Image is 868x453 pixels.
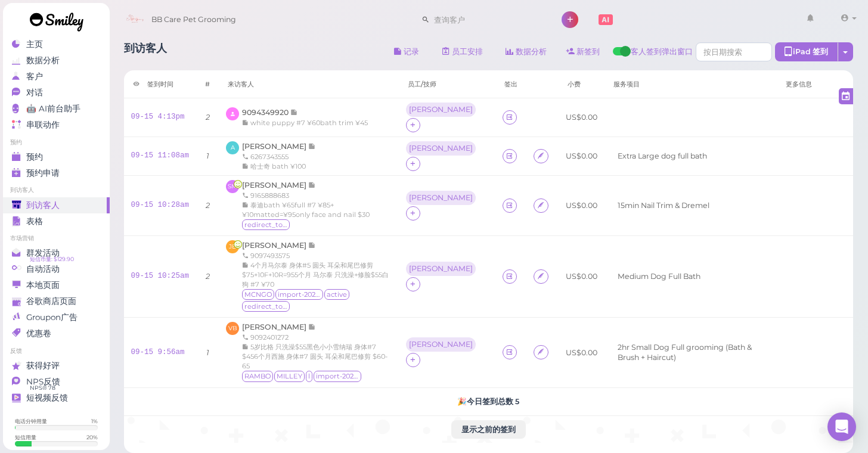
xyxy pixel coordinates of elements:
th: 服务项目 [604,70,777,98]
td: US$0.00 [559,176,604,236]
li: 市场营销 [3,234,110,243]
a: 员工安排 [432,42,493,61]
a: 09-15 10:25am [131,272,190,280]
span: VB [226,322,239,335]
th: 员工/技师 [399,70,495,98]
a: 到访客人 [3,197,110,213]
span: RAMBO [242,371,273,381]
i: 1 [206,151,209,160]
span: 记录 [308,142,316,151]
button: 记录 [384,42,429,61]
a: 短视频反馈 [3,390,110,406]
th: 签到时间 [124,70,197,98]
span: 记录 [308,181,316,190]
a: 9094349920 [242,108,298,117]
i: 2 [206,201,210,210]
a: 09-15 4:13pm [131,113,185,121]
span: redirect_to_google [242,219,290,230]
span: [PERSON_NAME] [242,142,308,151]
span: 短信币量: $129.90 [30,255,74,264]
i: 2 [206,272,210,281]
i: 2 [206,113,210,122]
td: US$0.00 [559,236,604,318]
span: [PERSON_NAME] [242,181,308,190]
i: Agreement form [537,151,545,160]
span: 客人签到弹出窗口 [631,46,693,64]
a: 自动活动 [3,261,110,277]
span: 短视频反馈 [26,393,68,403]
div: [PERSON_NAME] [406,141,479,157]
a: 对话 [3,85,110,101]
a: 预约申请 [3,165,110,181]
div: 1 % [91,417,98,425]
td: US$0.00 [559,98,604,137]
a: 获得好评 [3,358,110,374]
input: 查询客户 [430,10,545,29]
h5: 🎉 今日签到总数 5 [131,397,847,406]
span: 5岁比格 只洗澡$55黑色小小雪纳瑞 身体#7 $456个月西施 身体#7 圆头 耳朵和尾巴修剪 $60-65 [242,343,387,370]
div: Open Intercom Messenger [827,412,856,441]
span: redirect_to_google [242,301,290,312]
a: [PERSON_NAME] [242,241,316,250]
span: 数据分析 [26,55,60,66]
th: 签出 [495,70,526,98]
div: [PERSON_NAME] [409,106,473,114]
li: 预约 [3,138,110,147]
th: 更多信息 [777,70,853,98]
a: 优惠卷 [3,325,110,342]
input: 按日期搜索 [696,42,772,61]
span: 🤖 AI前台助手 [26,104,80,114]
span: 记录 [290,108,298,117]
span: 本地页面 [26,280,60,290]
span: 4个月马尔泰 身体#5 圆头 耳朵和尾巴修剪$75+10F+10R=955个月 马尔泰 只洗澡+修脸$55白狗 #7 ¥70 [242,261,389,288]
li: 到访客人 [3,186,110,194]
a: 🤖 AI前台助手 [3,101,110,117]
span: 获得好评 [26,361,60,371]
span: JE [226,240,239,253]
div: [PERSON_NAME] [406,103,479,118]
a: 主页 [3,36,110,52]
span: 泰迪bath ¥65full #7 ¥85+¥10matted=¥95only face and nail $30 [242,201,370,219]
td: US$0.00 [559,318,604,387]
a: [PERSON_NAME] [242,181,316,190]
span: active [324,289,349,300]
span: MILLEY [274,371,305,381]
span: 预约 [26,152,43,162]
span: 记录 [308,241,316,250]
span: 优惠卷 [26,328,51,339]
div: [PERSON_NAME] [409,265,473,273]
th: 小费 [559,70,604,98]
div: 20 % [86,433,98,441]
a: 新签到 [557,42,610,61]
span: A [226,141,239,154]
a: 09-15 9:56am [131,348,185,356]
div: [PERSON_NAME] [409,144,473,153]
span: 串联动作 [26,120,60,130]
span: 9094349920 [242,108,290,117]
span: 到访客人 [26,200,60,210]
span: 记录 [308,322,316,331]
li: 15min Nail Trim & Dremel [615,200,712,211]
a: 09-15 10:28am [131,201,190,209]
i: Agreement form [537,347,545,356]
a: [PERSON_NAME] [242,322,316,331]
span: 自动活动 [26,264,60,274]
i: 1 [206,348,209,357]
li: Medium Dog Full Bath [615,271,703,282]
div: 6267343555 [242,152,316,162]
div: 9165888683 [242,191,391,200]
a: 数据分析 [3,52,110,69]
span: [PERSON_NAME] [242,241,308,250]
a: [PERSON_NAME] [242,142,316,151]
h1: 到访客人 [124,42,167,64]
div: 短信用量 [15,433,36,441]
th: 来访客人 [219,70,398,98]
div: 电话分钟用量 [15,417,47,425]
div: 9097493575 [242,251,391,260]
div: [PERSON_NAME] [409,340,473,349]
li: 2hr Small Dog Full grooming (Bath & Brush + Haircut) [615,342,770,364]
span: 群发活动 [26,248,60,258]
a: 串联动作 [3,117,110,133]
a: 客户 [3,69,110,85]
span: 谷歌商店页面 [26,296,76,306]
